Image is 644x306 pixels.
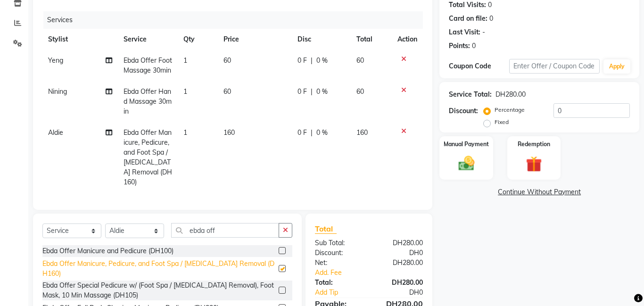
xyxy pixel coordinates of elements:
[48,87,67,96] span: Nining
[379,288,430,298] div: DH0
[43,11,430,29] div: Services
[124,56,172,74] span: Ebda Offer Foot Massage 30min
[444,140,489,149] label: Manual Payment
[356,87,364,96] span: 60
[316,87,328,97] span: 0 %
[308,258,369,268] div: Net:
[392,29,423,50] th: Action
[489,14,493,24] div: 0
[495,118,509,126] label: Fixed
[297,56,307,66] span: 0 F
[316,128,328,138] span: 0 %
[308,288,379,298] a: Add Tip
[482,27,485,37] div: -
[124,87,172,116] span: Ebda Offer Hand Massage 30min
[518,140,550,149] label: Redemption
[311,128,313,138] span: |
[183,56,187,65] span: 1
[118,29,178,50] th: Service
[308,268,430,278] a: Add. Fee
[42,281,275,300] div: Ebda Offer Special Pedicure w/ (Foot Spa / [MEDICAL_DATA] Removal), Foot Mask, 10 Min Massage (DH...
[42,29,118,50] th: Stylist
[472,41,476,51] div: 0
[308,278,369,288] div: Total:
[495,106,525,114] label: Percentage
[454,154,479,173] img: _cash.svg
[292,29,350,50] th: Disc
[297,128,307,138] span: 0 F
[308,238,369,248] div: Sub Total:
[223,56,231,65] span: 60
[171,223,279,238] input: Search or Scan
[449,61,509,71] div: Coupon Code
[521,154,547,174] img: _gift.svg
[48,56,63,65] span: Yeng
[369,258,430,268] div: DH280.00
[369,278,430,288] div: DH280.00
[223,128,235,137] span: 160
[48,128,63,137] span: Aldie
[369,248,430,258] div: DH0
[223,87,231,96] span: 60
[316,56,328,66] span: 0 %
[449,27,480,37] div: Last Visit:
[449,106,478,116] div: Discount:
[369,238,430,248] div: DH280.00
[351,29,392,50] th: Total
[449,90,492,99] div: Service Total:
[297,87,307,97] span: 0 F
[603,59,630,74] button: Apply
[311,56,313,66] span: |
[356,56,364,65] span: 60
[218,29,292,50] th: Price
[42,259,275,279] div: Ebda Offer Manicure, Pedicure, and Foot Spa / [MEDICAL_DATA] Removal (DH160)
[449,41,470,51] div: Points:
[441,187,637,197] a: Continue Without Payment
[315,224,337,234] span: Total
[42,246,173,256] div: Ebda Offer Manicure and Pedicure (DH100)
[124,128,172,186] span: Ebda Offer Manicure, Pedicure, and Foot Spa / [MEDICAL_DATA] Removal (DH160)
[308,248,369,258] div: Discount:
[356,128,368,137] span: 160
[311,87,313,97] span: |
[183,128,187,137] span: 1
[183,87,187,96] span: 1
[178,29,218,50] th: Qty
[449,14,487,24] div: Card on file:
[509,59,600,74] input: Enter Offer / Coupon Code
[495,90,526,99] div: DH280.00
